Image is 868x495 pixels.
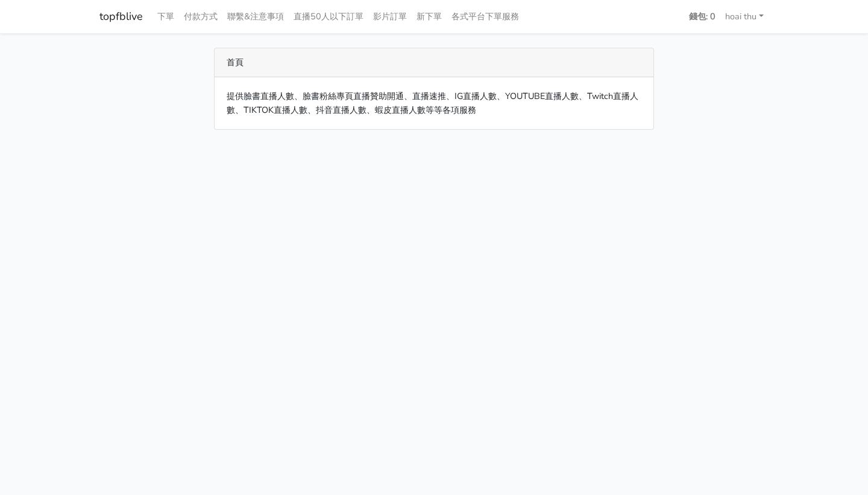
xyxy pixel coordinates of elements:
div: 首頁 [215,48,653,77]
a: 新下單 [412,5,447,28]
div: 提供臉書直播人數、臉書粉絲專頁直播贊助開通、直播速推、IG直播人數、YOUTUBE直播人數、Twitch直播人數、TIKTOK直播人數、抖音直播人數、蝦皮直播人數等等各項服務 [215,77,653,129]
a: 付款方式 [179,5,222,28]
a: 下單 [153,5,179,28]
a: 錢包: 0 [684,5,720,28]
strong: 錢包: 0 [689,10,715,22]
a: 直播50人以下訂單 [289,5,368,28]
a: 各式平台下單服務 [447,5,524,28]
a: hoai thu [720,5,769,28]
a: 影片訂單 [368,5,412,28]
a: topfblive [99,5,143,28]
a: 聯繫&注意事項 [222,5,289,28]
